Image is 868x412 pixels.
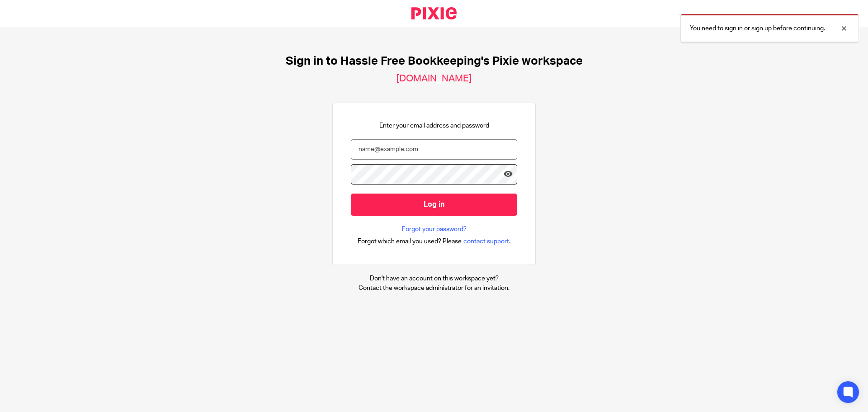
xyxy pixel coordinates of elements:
[359,284,509,293] p: Contact the workspace administrator for an invitation.
[358,237,462,246] span: Forgot which email you used? Please
[358,236,511,246] div: .
[351,139,517,160] input: name@example.com
[690,24,825,33] p: You need to sign in or sign up before continuing.
[402,225,467,234] a: Forgot your password?
[359,274,509,283] p: Don't have an account on this workspace yet?
[351,194,517,216] input: Log in
[379,121,489,130] p: Enter your email address and password
[396,73,472,85] h2: [DOMAIN_NAME]
[286,54,583,68] h1: Sign in to Hassle Free Bookkeeping's Pixie workspace
[463,237,509,246] span: contact support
